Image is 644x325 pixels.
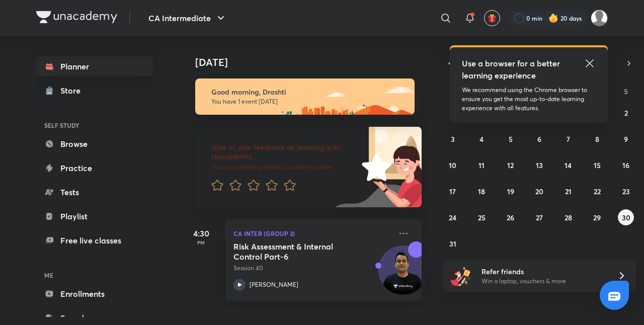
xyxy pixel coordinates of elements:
[250,280,298,289] p: [PERSON_NAME]
[531,183,547,199] button: August 20, 2025
[195,56,432,68] h4: [DATE]
[36,11,117,26] a: Company Logo
[36,182,153,202] a: Tests
[531,209,547,225] button: August 27, 2025
[473,157,490,173] button: August 11, 2025
[449,213,456,222] abbr: August 24, 2025
[624,134,628,144] abbr: August 9, 2025
[593,213,601,222] abbr: August 29, 2025
[36,56,153,76] a: Planner
[233,227,391,239] p: CA Inter (Group 2)
[481,277,605,286] p: Win a laptop, vouchers & more
[451,266,471,286] img: referral
[473,209,490,225] button: August 25, 2025
[531,157,547,173] button: August 13, 2025
[618,131,634,147] button: August 9, 2025
[36,117,153,134] h6: SELF STUDY
[503,131,519,147] button: August 5, 2025
[481,266,605,277] h6: Refer friends
[560,131,576,147] button: August 7, 2025
[589,209,605,225] button: August 29, 2025
[445,131,461,147] button: August 3, 2025
[488,14,497,23] img: avatar
[445,157,461,173] button: August 10, 2025
[565,213,572,222] abbr: August 28, 2025
[36,284,153,304] a: Enrollments
[478,213,486,222] abbr: August 25, 2025
[565,160,572,170] abbr: August 14, 2025
[503,209,519,225] button: August 26, 2025
[445,183,461,199] button: August 17, 2025
[478,160,485,170] abbr: August 11, 2025
[618,183,634,199] button: August 23, 2025
[328,127,422,207] img: feedback_image
[211,163,358,171] p: Your word will help make Unacademy better
[567,134,570,144] abbr: August 7, 2025
[449,160,456,170] abbr: August 10, 2025
[537,134,541,144] abbr: August 6, 2025
[445,235,461,252] button: August 31, 2025
[211,98,406,106] p: You have 1 event [DATE]
[503,183,519,199] button: August 19, 2025
[618,157,634,173] button: August 16, 2025
[449,187,456,196] abbr: August 17, 2025
[503,157,519,173] button: August 12, 2025
[445,209,461,225] button: August 24, 2025
[531,131,547,147] button: August 6, 2025
[36,80,153,101] a: Store
[536,213,543,222] abbr: August 27, 2025
[594,160,601,170] abbr: August 15, 2025
[36,134,153,154] a: Browse
[624,108,628,118] abbr: August 2, 2025
[211,143,358,161] h6: Give us your feedback on learning with Unacademy
[565,187,572,196] abbr: August 21, 2025
[36,11,117,23] img: Company Logo
[622,213,630,222] abbr: August 30, 2025
[142,8,233,28] button: CA Intermediate
[379,251,427,299] img: Avatar
[36,206,153,226] a: Playlist
[507,187,514,196] abbr: August 19, 2025
[36,230,153,251] a: Free live classes
[509,134,513,144] abbr: August 5, 2025
[473,131,490,147] button: August 4, 2025
[622,187,630,196] abbr: August 23, 2025
[560,183,576,199] button: August 21, 2025
[536,160,543,170] abbr: August 13, 2025
[507,213,514,222] abbr: August 26, 2025
[181,227,221,239] h5: 4:30
[535,187,543,196] abbr: August 20, 2025
[560,157,576,173] button: August 14, 2025
[462,86,596,113] p: We recommend using the Chrome browser to ensure you get the most up-to-date learning experience w...
[595,134,599,144] abbr: August 8, 2025
[560,209,576,225] button: August 28, 2025
[478,187,485,196] abbr: August 18, 2025
[618,209,634,225] button: August 30, 2025
[473,183,490,199] button: August 18, 2025
[233,241,359,262] h5: Risk Assessment & Internal Control Part-6
[507,160,514,170] abbr: August 12, 2025
[591,10,608,27] img: Drashti Patel
[451,134,455,144] abbr: August 3, 2025
[36,158,153,178] a: Practice
[484,10,500,26] button: avatar
[195,78,415,115] img: morning
[211,88,406,97] h6: Good morning, Drashti
[233,264,391,273] p: Session 40
[618,105,634,121] button: August 2, 2025
[181,239,221,246] p: PM
[479,134,484,144] abbr: August 4, 2025
[624,87,628,96] abbr: Saturday
[449,239,456,249] abbr: August 31, 2025
[622,160,629,170] abbr: August 16, 2025
[548,13,558,23] img: streak
[36,267,153,284] h6: ME
[589,183,605,199] button: August 22, 2025
[462,57,562,82] h5: Use a browser for a better learning experience
[60,85,87,97] div: Store
[589,131,605,147] button: August 8, 2025
[589,157,605,173] button: August 15, 2025
[594,187,601,196] abbr: August 22, 2025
